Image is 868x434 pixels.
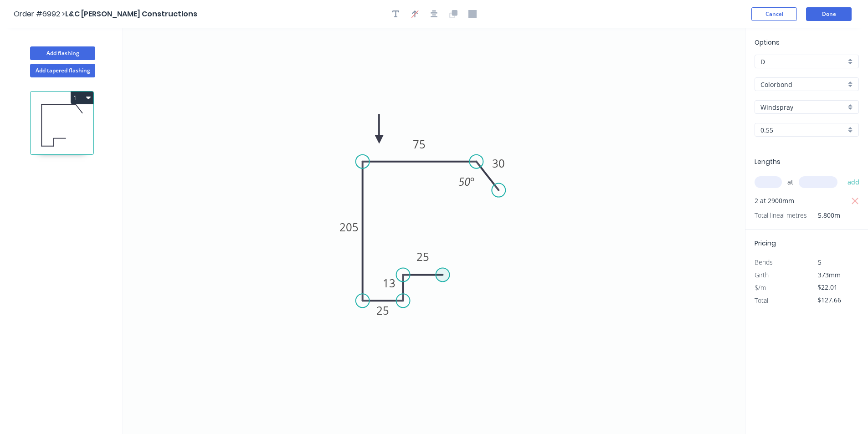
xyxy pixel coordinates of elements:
span: 373mm [818,271,841,279]
input: Material [760,80,846,89]
input: Price level [760,57,846,66]
tspan: 50 [458,174,470,189]
span: $/m [755,283,766,292]
span: Bends [755,258,773,266]
tspan: 25 [416,249,429,264]
tspan: 75 [413,137,426,152]
span: Options [755,38,780,47]
tspan: º [470,174,474,189]
span: 5 [818,258,822,266]
span: 5.800m [807,209,840,222]
span: at [787,176,793,189]
button: Add tapered flashing [30,64,95,77]
tspan: 30 [492,156,505,171]
tspan: 25 [376,303,389,318]
span: Girth [755,271,769,279]
button: add [843,174,864,190]
tspan: 205 [339,220,359,235]
button: Done [806,7,852,21]
span: L&C [PERSON_NAME] Constructions [65,9,197,19]
span: 2 at 2900mm [755,194,794,207]
button: 1 [71,92,93,104]
input: Thickness [760,125,846,135]
span: Total lineal metres [755,209,807,222]
span: Total [755,296,768,305]
button: Add flashing [30,46,95,60]
tspan: 13 [383,276,395,291]
button: Cancel [751,7,797,21]
span: Pricing [755,239,776,248]
input: Colour [760,102,846,112]
span: Order #6992 > [14,9,65,19]
span: Lengths [755,157,781,166]
svg: 0 [123,28,745,434]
